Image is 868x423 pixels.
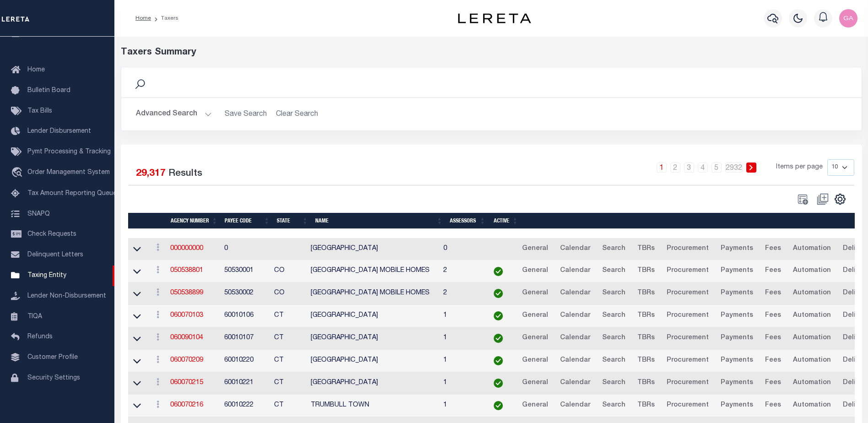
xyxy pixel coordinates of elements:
[518,376,552,390] a: General
[761,398,785,413] a: Fees
[270,395,307,417] td: CT
[170,267,203,274] a: 050538801
[494,267,503,276] img: check-icon-green.svg
[135,16,151,21] a: Home
[518,242,552,256] a: General
[556,398,594,413] a: Calendar
[598,242,630,256] a: Search
[633,309,659,323] a: TBRs
[221,327,271,350] td: 60010107
[270,372,307,395] td: CT
[221,372,271,395] td: 60010221
[27,293,106,299] span: Lender Non-Disbursement
[494,356,503,365] img: check-icon-green.svg
[839,9,857,27] img: svg+xml;base64,PHN2ZyB4bWxucz0iaHR0cDovL3d3dy53My5vcmcvMjAwMC9zdmciIHBvaW50ZXItZXZlbnRzPSJub25lIi...
[270,282,307,305] td: CO
[494,289,503,298] img: check-icon-green.svg
[789,242,835,256] a: Automation
[712,163,722,173] a: 5
[440,238,482,260] td: 0
[307,350,440,372] td: [GEOGRAPHIC_DATA]
[698,163,708,173] a: 4
[221,350,271,372] td: 60010220
[761,353,785,368] a: Fees
[633,242,659,256] a: TBRs
[221,213,273,229] th: Payee Code: activate to sort column ascending
[27,67,45,73] span: Home
[761,242,785,256] a: Fees
[789,353,835,368] a: Automation
[598,264,630,278] a: Search
[633,376,659,390] a: TBRs
[717,398,757,413] a: Payments
[27,87,70,94] span: Bulletin Board
[151,14,178,22] li: Taxers
[684,163,694,173] a: 3
[663,286,713,301] a: Procurement
[307,238,440,260] td: [GEOGRAPHIC_DATA]
[776,163,823,173] span: Items per page
[518,353,552,368] a: General
[598,376,630,390] a: Search
[27,108,52,114] span: Tax Bills
[761,286,785,301] a: Fees
[170,335,203,341] a: 060090104
[789,264,835,278] a: Automation
[440,260,482,282] td: 2
[136,105,212,123] button: Advanced Search
[307,372,440,395] td: [GEOGRAPHIC_DATA]
[221,305,271,327] td: 60010106
[27,272,66,279] span: Taxing Entity
[221,238,271,260] td: 0
[717,264,757,278] a: Payments
[717,376,757,390] a: Payments
[761,376,785,390] a: Fees
[27,149,111,155] span: Pymt Processing & Tracking
[518,398,552,413] a: General
[27,334,53,340] span: Refunds
[494,334,503,343] img: check-icon-green.svg
[598,353,630,368] a: Search
[789,286,835,301] a: Automation
[11,167,26,179] i: travel_explore
[657,163,667,173] a: 1
[170,245,203,252] a: 000000000
[556,353,594,368] a: Calendar
[136,169,166,179] span: 29,317
[494,311,503,320] img: check-icon-green.svg
[440,305,482,327] td: 1
[663,353,713,368] a: Procurement
[556,286,594,301] a: Calendar
[598,331,630,346] a: Search
[27,354,78,361] span: Customer Profile
[789,309,835,323] a: Automation
[556,331,594,346] a: Calendar
[307,282,440,305] td: [GEOGRAPHIC_DATA] MOBILE HOMES
[170,380,203,386] a: 060070215
[170,312,203,319] a: 060070103
[27,128,91,135] span: Lender Disbursement
[27,190,117,197] span: Tax Amount Reporting Queue
[717,353,757,368] a: Payments
[440,350,482,372] td: 1
[717,309,757,323] a: Payments
[270,260,307,282] td: CO
[598,398,630,413] a: Search
[518,331,552,346] a: General
[221,260,271,282] td: 50530001
[633,353,659,368] a: TBRs
[633,264,659,278] a: TBRs
[789,376,835,390] a: Automation
[27,211,50,217] span: SNAPQ
[121,46,674,60] div: Taxers Summary
[789,331,835,346] a: Automation
[307,305,440,327] td: [GEOGRAPHIC_DATA]
[598,286,630,301] a: Search
[270,305,307,327] td: CT
[556,309,594,323] a: Calendar
[670,163,680,173] a: 2
[556,264,594,278] a: Calendar
[446,213,489,229] th: Assessors: activate to sort column ascending
[761,309,785,323] a: Fees
[494,401,503,410] img: check-icon-green.svg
